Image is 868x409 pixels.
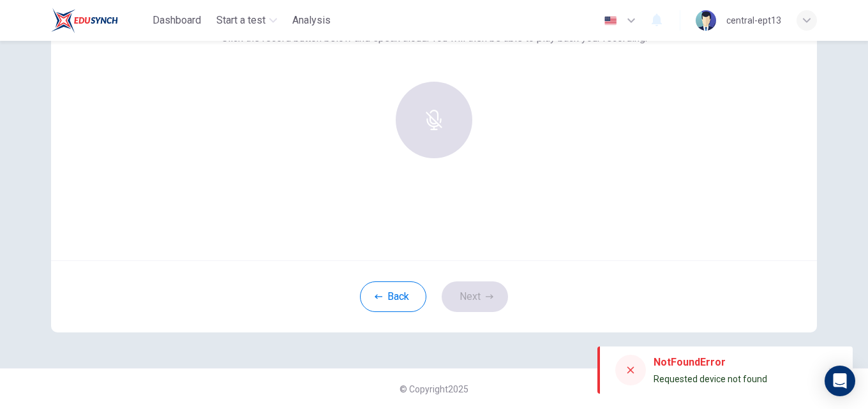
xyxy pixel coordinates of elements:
[51,8,118,33] img: EduSynch logo
[211,9,282,32] button: Start a test
[602,16,618,26] img: en
[654,355,767,370] div: NotFoundError
[292,13,331,28] span: Analysis
[360,281,426,312] button: Back
[400,384,468,394] span: © Copyright 2025
[654,374,767,384] span: Requested device not found
[287,9,336,32] button: Analysis
[153,13,201,28] span: Dashboard
[216,13,266,28] span: Start a test
[147,9,206,32] button: Dashboard
[825,366,855,396] div: Open Intercom Messenger
[696,10,716,31] img: Profile picture
[726,13,781,28] div: central-ept13
[51,8,147,33] a: EduSynch logo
